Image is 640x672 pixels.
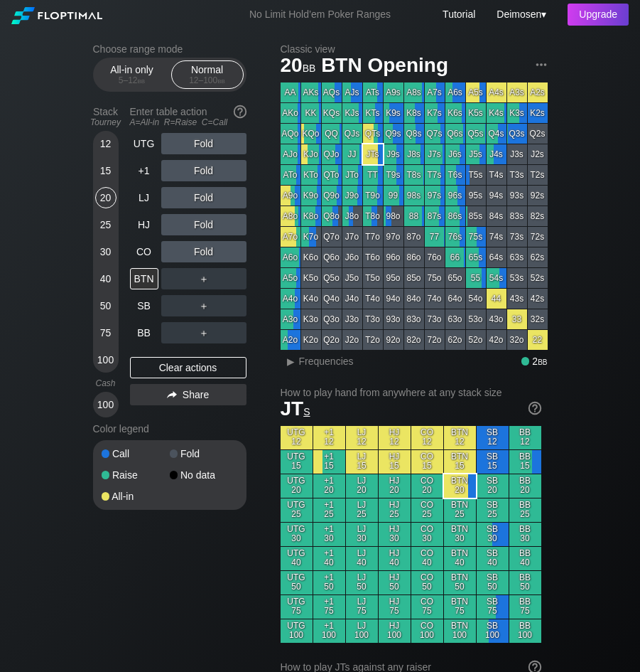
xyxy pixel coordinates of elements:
[313,571,345,594] div: +1 50
[342,82,362,102] div: AJs
[487,144,506,164] div: J4s
[346,595,378,619] div: LJ 75
[363,309,383,329] div: T3o
[425,124,445,144] div: Q7s
[322,206,342,226] div: Q8o
[322,82,342,102] div: AQs
[161,160,246,181] div: Fold
[102,491,170,501] div: All-in
[281,144,300,164] div: AJo
[178,75,237,85] div: 12 – 100
[384,289,403,309] div: 94o
[425,103,445,123] div: K7s
[281,398,310,420] span: JT
[363,206,383,226] div: T8o
[313,595,345,619] div: +1 75
[342,206,362,226] div: J8o
[425,82,445,102] div: A7s
[384,206,403,226] div: 98o
[130,187,158,208] div: LJ
[170,449,238,459] div: Fold
[93,417,246,440] div: Color legend
[411,595,443,619] div: CO 75
[445,124,465,144] div: Q6s
[130,384,246,405] div: Share
[130,160,158,181] div: +1
[346,571,378,594] div: LJ 50
[528,186,548,206] div: 92s
[487,330,506,350] div: 42o
[404,186,424,206] div: 98s
[130,117,246,127] div: A=All-in R=Raise C=Call
[161,133,246,154] div: Fold
[167,391,177,399] img: share.864f2f62.svg
[507,165,527,185] div: T3s
[130,322,158,343] div: BB
[301,124,321,144] div: KQo
[507,330,527,350] div: 32o
[95,295,116,316] div: 50
[170,470,238,480] div: No data
[379,523,411,546] div: HJ 30
[322,165,342,185] div: QTo
[538,356,547,367] span: bb
[425,247,445,267] div: 76o
[528,227,548,247] div: 72s
[477,450,509,474] div: SB 15
[175,61,240,88] div: Normal
[346,523,378,546] div: LJ 30
[281,43,548,55] h2: Classic view
[527,400,543,416] img: help.32db89a4.svg
[404,289,424,309] div: 84o
[425,289,445,309] div: 74o
[95,349,116,370] div: 100
[404,165,424,185] div: T8s
[477,547,509,570] div: SB 40
[466,124,486,144] div: Q5s
[301,206,321,226] div: K8o
[217,75,225,85] span: bb
[281,124,300,144] div: AQo
[301,289,321,309] div: K4o
[528,124,548,144] div: Q2s
[507,82,527,102] div: A3s
[445,309,465,329] div: 63o
[281,103,300,123] div: AKo
[425,206,445,226] div: 87s
[487,103,506,123] div: K4s
[507,247,527,267] div: 63s
[281,165,300,185] div: ATo
[443,9,475,20] a: Tutorial
[281,82,300,102] div: AA
[384,186,403,206] div: 99
[444,450,476,474] div: BTN 15
[342,124,362,144] div: QJs
[487,186,506,206] div: 94s
[161,241,246,262] div: Fold
[528,206,548,226] div: 82s
[130,133,158,154] div: UTG
[346,426,378,449] div: LJ 12
[95,214,116,235] div: 25
[161,214,246,235] div: Fold
[363,289,383,309] div: T4o
[466,206,486,226] div: 85s
[384,268,403,288] div: 95o
[487,289,506,309] div: 44
[384,124,403,144] div: Q9s
[444,523,476,546] div: BTN 30
[281,206,300,226] div: A8o
[497,9,541,20] span: Deimosen
[425,330,445,350] div: 72o
[281,268,300,288] div: A5o
[95,187,116,208] div: 20
[404,309,424,329] div: 83o
[384,165,403,185] div: T9s
[445,330,465,350] div: 62o
[384,330,403,350] div: 92o
[445,289,465,309] div: 64o
[363,330,383,350] div: T2o
[130,295,158,316] div: SB
[445,247,465,267] div: 66
[384,227,403,247] div: 97o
